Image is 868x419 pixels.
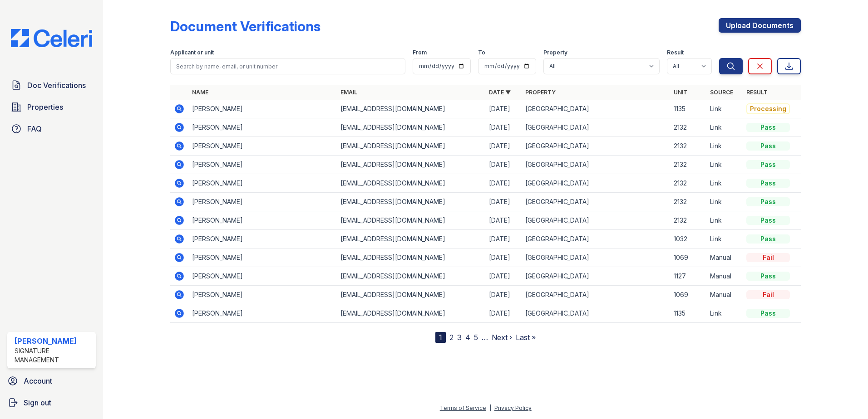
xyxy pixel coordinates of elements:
[670,137,706,156] td: 2132
[337,304,485,323] td: [EMAIL_ADDRESS][DOMAIN_NAME]
[492,333,512,342] a: Next ›
[485,248,522,267] td: [DATE]
[337,137,485,156] td: [EMAIL_ADDRESS][DOMAIN_NAME]
[188,174,337,193] td: [PERSON_NAME]
[485,193,522,211] td: [DATE]
[710,89,733,96] a: Source
[478,49,485,56] label: To
[670,211,706,230] td: 2132
[670,118,706,137] td: 2132
[543,49,567,56] label: Property
[670,248,706,267] td: 1069
[706,156,743,174] td: Link
[522,193,670,211] td: [GEOGRAPHIC_DATA]
[485,174,522,193] td: [DATE]
[435,332,446,343] div: 1
[440,404,486,411] a: Terms of Service
[188,248,337,267] td: [PERSON_NAME]
[522,286,670,304] td: [GEOGRAPHIC_DATA]
[340,89,357,96] a: Email
[670,100,706,118] td: 1135
[337,286,485,304] td: [EMAIL_ADDRESS][DOMAIN_NAME]
[337,100,485,118] td: [EMAIL_ADDRESS][DOMAIN_NAME]
[15,336,92,346] div: [PERSON_NAME]
[457,333,462,342] a: 3
[337,118,485,137] td: [EMAIL_ADDRESS][DOMAIN_NAME]
[706,230,743,248] td: Link
[670,267,706,286] td: 1127
[670,193,706,211] td: 2132
[485,304,522,323] td: [DATE]
[337,267,485,286] td: [EMAIL_ADDRESS][DOMAIN_NAME]
[670,304,706,323] td: 1135
[746,197,790,206] div: Pass
[706,211,743,230] td: Link
[746,216,790,225] div: Pass
[4,29,99,47] img: CE_Logo_Blue-a8612792a0a2168367f1c8372b55b34899dd931a85d93a1a3d3e32e68fde9ad4.png
[24,375,52,386] span: Account
[706,267,743,286] td: Manual
[337,174,485,193] td: [EMAIL_ADDRESS][DOMAIN_NAME]
[670,156,706,174] td: 2132
[706,248,743,267] td: Manual
[525,89,556,96] a: Property
[522,100,670,118] td: [GEOGRAPHIC_DATA]
[170,58,405,74] input: Search by name, email, or unit number
[522,211,670,230] td: [GEOGRAPHIC_DATA]
[188,118,337,137] td: [PERSON_NAME]
[516,333,536,342] a: Last »
[7,120,96,138] a: FAQ
[489,404,491,411] div: |
[465,333,470,342] a: 4
[192,89,208,96] a: Name
[7,98,96,116] a: Properties
[706,174,743,193] td: Link
[413,49,427,56] label: From
[27,102,63,112] span: Properties
[719,18,801,33] a: Upload Documents
[489,89,511,96] a: Date ▼
[746,89,768,96] a: Result
[188,304,337,323] td: [PERSON_NAME]
[485,137,522,156] td: [DATE]
[746,234,790,244] div: Pass
[337,230,485,248] td: [EMAIL_ADDRESS][DOMAIN_NAME]
[667,49,684,56] label: Result
[706,286,743,304] td: Manual
[188,137,337,156] td: [PERSON_NAME]
[746,160,790,169] div: Pass
[746,290,790,299] div: Fail
[188,100,337,118] td: [PERSON_NAME]
[485,267,522,286] td: [DATE]
[706,137,743,156] td: Link
[170,49,214,56] label: Applicant or unit
[674,89,687,96] a: Unit
[522,230,670,248] td: [GEOGRAPHIC_DATA]
[4,394,99,412] a: Sign out
[4,372,99,390] a: Account
[522,156,670,174] td: [GEOGRAPHIC_DATA]
[485,230,522,248] td: [DATE]
[337,211,485,230] td: [EMAIL_ADDRESS][DOMAIN_NAME]
[706,118,743,137] td: Link
[170,18,321,34] div: Document Verifications
[746,179,790,188] div: Pass
[522,304,670,323] td: [GEOGRAPHIC_DATA]
[188,230,337,248] td: [PERSON_NAME]
[485,156,522,174] td: [DATE]
[706,304,743,323] td: Link
[746,103,790,114] div: Processing
[522,248,670,267] td: [GEOGRAPHIC_DATA]
[27,123,42,134] span: FAQ
[337,193,485,211] td: [EMAIL_ADDRESS][DOMAIN_NAME]
[670,286,706,304] td: 1069
[474,333,478,342] a: 5
[746,123,790,132] div: Pass
[449,333,454,342] a: 2
[746,253,790,262] div: Fail
[7,76,96,94] a: Doc Verifications
[188,193,337,211] td: [PERSON_NAME]
[485,286,522,304] td: [DATE]
[746,309,790,318] div: Pass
